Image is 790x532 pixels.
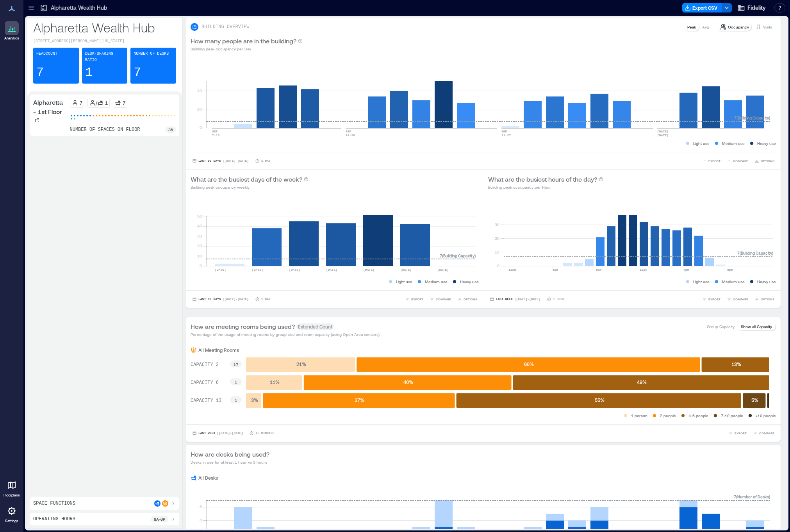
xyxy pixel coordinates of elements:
tspan: 10 [197,254,202,258]
p: Group Capacity [707,323,735,330]
p: Number of Desks [134,51,169,57]
p: Heavy use [460,278,479,285]
span: COMPARE [759,431,774,436]
text: 37 % [355,397,364,403]
text: [DATE] [289,268,300,271]
p: 15 minutes [255,431,274,436]
tspan: 0 [200,125,202,130]
tspan: 0 [200,263,202,268]
p: Medium use [425,278,448,285]
p: Medium use [722,278,745,285]
a: Analytics [2,19,21,43]
p: Heavy use [757,278,776,285]
p: >10 people [756,412,776,419]
tspan: 6 [200,504,202,509]
p: 4-6 people [688,412,708,419]
text: 7-13 [212,134,219,137]
p: Peak [687,24,696,30]
tspan: 40 [197,223,202,228]
button: OPTIONS [753,157,776,165]
p: Avg [702,24,709,30]
p: Headcount [36,51,57,57]
p: [STREET_ADDRESS][PERSON_NAME][US_STATE] [33,38,176,45]
p: Show all Capacity [741,323,772,330]
p: What are the busiest days of the week? [191,175,302,184]
tspan: 0 [497,263,499,268]
text: 14-20 [346,134,355,137]
p: 7 [80,100,82,106]
button: OPTIONS [456,295,479,303]
p: Space Functions [33,500,75,507]
p: Visits [763,24,772,30]
p: Floorplans [4,493,20,498]
p: Operating Hours [33,516,75,522]
span: OPTIONS [464,297,477,302]
text: CAPACITY 3 [191,362,219,368]
tspan: 30 [494,222,499,227]
p: Alpharetta - 1st Floor [33,98,67,116]
button: Last 90 Days |[DATE]-[DATE] [191,295,250,303]
p: 1 person [631,412,647,419]
button: EXPORT [701,157,722,165]
tspan: 50 [197,214,202,218]
text: 13 % [731,361,741,367]
p: 2 people [660,412,676,419]
text: 3 % [251,397,258,403]
text: SEP [212,130,218,133]
tspan: 20 [197,107,202,111]
tspan: 4 [200,518,202,523]
span: Fidelity [747,4,766,12]
a: Settings [2,502,21,526]
text: [DATE] [657,134,669,137]
span: OPTIONS [761,297,774,302]
a: Floorplans [1,476,22,500]
span: EXPORT [708,297,720,302]
p: 1 Hour [553,297,564,302]
span: COMPARE [733,297,748,302]
p: Building peak occupancy per Day [191,46,303,52]
text: 8pm [727,268,733,271]
text: 12am [508,268,516,271]
tspan: 40 [197,88,202,93]
text: CAPACITY 6 [191,380,219,386]
span: EXPORT [411,297,423,302]
p: Desks in use for at least 1 hour vs 3 hours [191,459,269,465]
p: How are meeting rooms being used? [191,322,295,331]
text: 4am [552,268,558,271]
button: Fidelity [735,2,768,14]
tspan: 10 [494,250,499,254]
p: Medium use [722,140,745,146]
p: Light use [693,140,710,146]
text: [DATE] [326,268,337,271]
p: number of spaces on floor [70,127,140,133]
p: Alpharetta Wealth Hub [51,4,107,12]
p: All Meeting Rooms [198,347,239,353]
p: 7 [134,65,141,80]
span: OPTIONS [761,159,774,163]
span: EXPORT [708,159,720,163]
p: 1 Day [261,159,271,163]
button: Last Week |[DATE]-[DATE] [488,295,542,303]
tspan: 20 [197,243,202,248]
p: Light use [396,278,412,285]
text: [DATE] [215,268,226,271]
button: COMPARE [751,429,776,437]
text: 55 % [595,397,605,403]
text: [DATE] [657,130,669,133]
p: Light use [693,278,710,285]
p: Occupancy [728,24,749,30]
button: OPTIONS [753,295,776,303]
text: [DATE] [437,268,449,271]
text: CAPACITY 13 [191,398,221,403]
text: [DATE] [252,268,263,271]
p: What are the busiest hours of the day? [488,175,597,184]
button: EXPORT [403,295,425,303]
button: COMPARE [725,157,750,165]
tspan: 30 [197,234,202,238]
span: COMPARE [733,159,748,163]
p: 36 [168,127,173,133]
text: SEP [346,130,351,133]
text: 21 % [296,361,306,367]
tspan: 20 [494,236,499,241]
p: Heavy use [757,140,776,146]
